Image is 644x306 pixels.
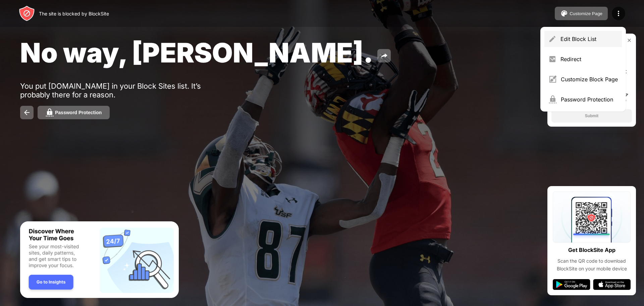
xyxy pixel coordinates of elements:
[553,257,631,272] div: Scan the QR code to download BlockSite on your mobile device
[593,279,631,290] img: app-store.svg
[39,11,109,16] div: The site is blocked by BlockSite
[20,221,179,298] iframe: Banner
[561,76,618,83] div: Customize Block Page
[19,5,35,21] img: header-logo.svg
[560,56,618,62] div: Redirect
[548,75,557,83] img: menu-customize.svg
[548,55,556,63] img: menu-redirect.svg
[568,245,615,255] div: Get BlockSite App
[614,9,623,17] img: menu-icon.svg
[560,9,568,17] img: pallet.svg
[551,109,632,123] button: Submit
[553,279,590,290] img: google-play.svg
[553,191,631,243] img: qrcode.svg
[561,96,618,103] div: Password Protection
[627,38,632,43] img: rate-us-close.svg
[548,35,556,43] img: menu-pencil.svg
[560,36,618,42] div: Edit Block List
[38,106,110,119] button: Password Protection
[20,82,227,99] div: You put [DOMAIN_NAME] in your Block Sites list. It’s probably there for a reason.
[23,108,31,117] img: back.svg
[380,52,388,60] img: share.svg
[46,108,54,117] img: password.svg
[555,7,608,20] button: Customize Page
[20,36,373,69] span: No way, [PERSON_NAME].
[570,11,602,16] div: Customize Page
[548,95,557,103] img: menu-password.svg
[55,110,102,115] div: Password Protection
